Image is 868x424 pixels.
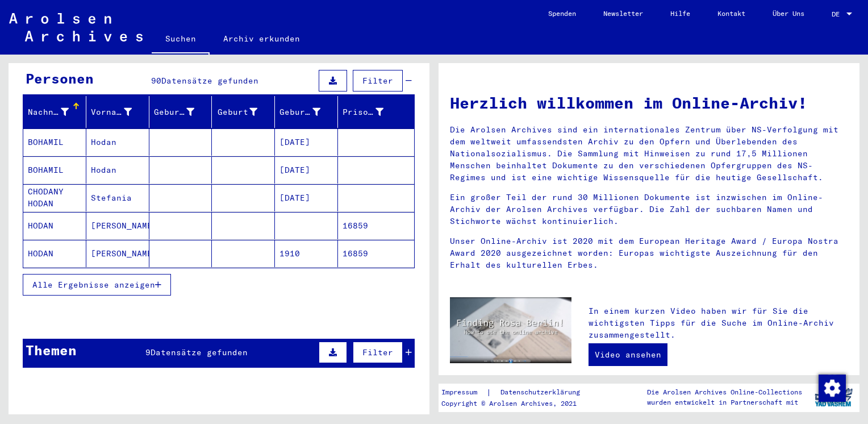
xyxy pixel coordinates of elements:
mat-cell: [DATE] [275,156,338,184]
div: Nachname [28,106,69,118]
mat-cell: BOHAMIL [23,128,86,156]
div: Geburt‏ [216,103,274,121]
div: Vorname [91,106,132,118]
mat-cell: [PERSON_NAME] [86,212,149,239]
mat-header-cell: Vorname [86,96,149,128]
span: 9 [145,347,151,358]
p: Unser Online-Archiv ist 2020 mit dem European Heritage Award / Europa Nostra Award 2020 ausgezeic... [450,235,848,271]
div: Geburtsdatum [279,103,337,121]
span: Datensätze gefunden [161,76,258,86]
a: Datenschutzerklärung [491,386,594,398]
mat-header-cell: Geburtsdatum [275,96,338,128]
div: Geburtsname [154,103,212,121]
div: Geburt‏ [216,106,257,118]
mat-cell: [DATE] [275,184,338,211]
div: | [441,386,594,398]
span: Filter [362,76,393,86]
span: Alle Ergebnisse anzeigen [32,280,155,290]
a: Archiv erkunden [210,25,314,52]
a: Suchen [152,25,210,55]
mat-cell: Stefania [86,184,149,211]
a: Video ansehen [589,343,667,366]
div: Personen [26,68,94,89]
mat-cell: HODAN [23,212,86,239]
img: yv_logo.png [812,383,855,411]
div: Prisoner # [343,106,383,118]
span: Filter [362,347,393,358]
img: Arolsen_neg.svg [9,13,143,41]
img: video.jpg [450,297,571,363]
span: Datensätze gefunden [151,347,248,358]
mat-header-cell: Geburt‏ [212,96,275,128]
a: Impressum [441,386,486,398]
mat-header-cell: Nachname [23,96,86,128]
button: Filter [353,70,403,92]
span: 90 [151,76,161,86]
p: In einem kurzen Video haben wir für Sie die wichtigsten Tipps für die Suche im Online-Archiv zusa... [589,305,848,341]
mat-cell: [PERSON_NAME] [86,240,149,267]
mat-cell: HODAN [23,240,86,267]
p: Die Arolsen Archives sind ein internationales Zentrum über NS-Verfolgung mit dem weltweit umfasse... [450,124,848,184]
mat-cell: 1910 [275,240,338,267]
p: Die Arolsen Archives Online-Collections [647,387,802,397]
mat-cell: 16859 [338,212,414,239]
div: Vorname [91,103,149,121]
button: Alle Ergebnisse anzeigen [23,274,171,296]
h1: Herzlich willkommen im Online-Archiv! [450,91,848,115]
mat-cell: BOHAMIL [23,156,86,184]
div: Geburtsname [154,106,195,118]
p: Ein großer Teil der rund 30 Millionen Dokumente ist inzwischen im Online-Archiv der Arolsen Archi... [450,192,848,227]
div: Zustimmung ändern [818,374,845,401]
mat-cell: [DATE] [275,128,338,156]
span: DE [832,10,844,18]
div: Themen [26,340,77,360]
mat-cell: CHODANY HODAN [23,184,86,211]
img: Zustimmung ändern [819,375,846,402]
mat-header-cell: Geburtsname [149,96,212,128]
div: Nachname [28,103,86,121]
mat-header-cell: Prisoner # [338,96,414,128]
mat-cell: Hodan [86,156,149,184]
p: Copyright © Arolsen Archives, 2021 [441,398,594,409]
div: Geburtsdatum [279,106,320,118]
mat-cell: 16859 [338,240,414,267]
button: Filter [353,342,403,363]
div: Prisoner # [343,103,400,121]
p: wurden entwickelt in Partnerschaft mit [647,397,802,408]
mat-cell: Hodan [86,128,149,156]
